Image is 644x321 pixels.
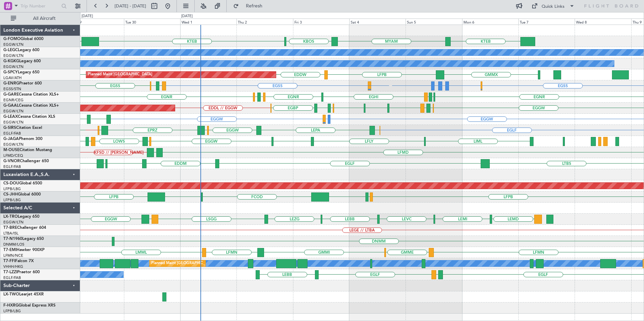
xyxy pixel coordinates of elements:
a: EGGW/LTN [3,142,24,147]
span: G-FOMO [3,37,21,41]
a: LFMN/NCE [3,253,23,258]
span: G-LEAX [3,115,18,119]
a: G-GAALCessna Citation XLS+ [3,104,59,108]
a: CS-DOUGlobal 6500 [3,181,42,185]
a: LX-TWOLearjet 45XR [3,292,44,296]
span: F-HXRG [3,304,19,308]
div: Mon 29 [67,19,124,25]
span: G-LEGC [3,48,18,52]
a: EGNR/CEG [3,98,24,103]
div: Quick Links [542,3,565,10]
a: G-JAGAPhenom 300 [3,137,42,141]
div: Thu 2 [236,19,293,25]
a: G-FOMOGlobal 6000 [3,37,43,41]
a: LFPB/LBG [3,186,21,191]
a: T7-BREChallenger 604 [3,226,46,230]
a: G-SPCYLegacy 650 [3,70,39,74]
div: Wed 1 [180,19,236,25]
a: G-LEAXCessna Citation XLS [3,115,55,119]
div: Tue 7 [518,19,575,25]
a: EGLF/FAB [3,275,21,280]
a: M-OUSECitation Mustang [3,148,52,152]
a: LX-TROLegacy 650 [3,215,39,219]
div: Planned Maint [GEOGRAPHIC_DATA] [88,70,152,80]
span: G-SPCY [3,70,18,74]
a: EGGW/LTN [3,42,24,47]
span: T7-FFI [3,259,15,263]
a: LFPB/LBG [3,198,21,203]
span: LX-TWO [3,292,19,296]
a: G-LEGCLegacy 600 [3,48,39,52]
a: EGLF/FAB [3,164,21,169]
a: G-SIRSCitation Excel [3,126,42,130]
span: G-GAAL [3,104,19,108]
button: Refresh [230,1,270,11]
a: EGGW/LTN [3,64,24,69]
span: T7-EMI [3,248,17,252]
button: Quick Links [528,1,578,11]
a: LFMD/CEQ [3,153,23,158]
a: T7-N1960Legacy 650 [3,237,44,241]
a: EGSS/STN [3,86,21,92]
span: G-KGKG [3,59,19,63]
a: G-VNORChallenger 650 [3,159,49,163]
input: Trip Number [21,1,59,11]
div: Sun 5 [406,19,462,25]
a: EGGW/LTN [3,120,24,125]
a: T7-LZZIPraetor 600 [3,270,40,274]
a: LGAV/ATH [3,75,22,80]
span: T7-BRE [3,226,17,230]
span: G-GARE [3,93,19,97]
a: EGGW/LTN [3,109,24,114]
div: Tue 30 [124,19,180,25]
span: G-VNOR [3,159,20,163]
span: T7-LZZI [3,270,17,274]
a: EGGW/LTN [3,220,24,225]
span: G-JAGA [3,137,19,141]
a: EGGW/LTN [3,53,24,58]
span: [DATE] - [DATE] [115,3,146,9]
div: [DATE] [181,13,193,19]
a: T7-EMIHawker 900XP [3,248,44,252]
span: CS-DOU [3,181,19,185]
div: Mon 6 [462,19,518,25]
div: [DATE] [82,13,93,19]
a: LTBA/ISL [3,231,19,236]
a: LFPB/LBG [3,309,21,314]
span: G-ENRG [3,81,19,85]
div: Fri 3 [293,19,349,25]
div: Wed 8 [575,19,631,25]
span: All Aircraft [18,16,71,21]
a: F-HXRGGlobal Express XRS [3,304,56,308]
a: EGLF/FAB [3,131,21,136]
div: Sat 4 [349,19,406,25]
a: G-ENRGPraetor 600 [3,81,42,85]
span: CS-JHH [3,192,18,197]
a: T7-FFIFalcon 7X [3,259,34,263]
span: G-SIRS [3,126,16,130]
div: Planned Maint [GEOGRAPHIC_DATA] ([GEOGRAPHIC_DATA]) [151,258,257,269]
a: VHHH/HKG [3,264,23,269]
span: LX-TRO [3,215,18,219]
a: G-GARECessna Citation XLS+ [3,93,59,97]
a: DNMM/LOS [3,242,24,247]
button: All Aircraft [7,13,73,24]
span: Refresh [240,4,268,8]
a: G-KGKGLegacy 600 [3,59,41,63]
a: CS-JHHGlobal 6000 [3,192,41,197]
span: M-OUSE [3,148,20,152]
span: T7-N1960 [3,237,22,241]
